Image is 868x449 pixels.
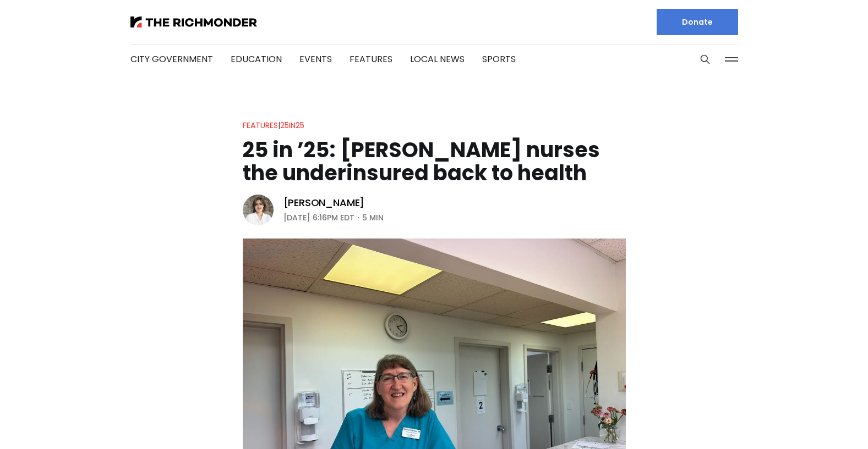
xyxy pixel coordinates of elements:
a: Features [350,53,392,65]
a: Local News [410,53,465,65]
a: Education [231,53,282,65]
a: [PERSON_NAME] [283,196,365,209]
a: City Government [130,53,213,65]
a: Sports [482,53,516,65]
a: Donate [657,9,738,35]
time: [DATE] 6:16PM EDT [283,211,354,224]
img: The Richmonder [130,16,257,27]
a: Features [243,120,278,131]
button: Search this site [697,51,713,68]
span: 5 min [362,211,384,224]
a: Events [299,53,332,65]
h1: 25 in ’25: [PERSON_NAME] nurses the underinsured back to health [243,138,626,185]
a: 25in25 [280,120,304,131]
div: | [243,119,304,132]
img: Eleanor Shaw [243,195,274,225]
